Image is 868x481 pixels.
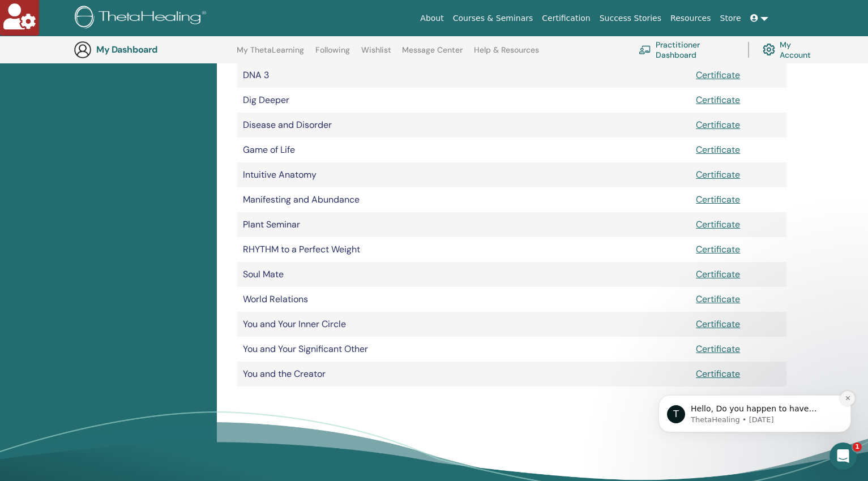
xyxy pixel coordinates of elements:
a: Certificate [696,268,740,280]
a: Certificate [696,243,740,255]
td: Game of Life [237,138,622,162]
a: About [416,8,448,29]
td: Intuitive Anatomy [237,162,622,187]
div: message notification from ThetaHealing, 3d ago. Hello, Do you happen to have pictures of the miss... [17,71,209,109]
a: Message Center [402,45,463,63]
a: Practitioner Dashboard [639,37,734,62]
td: World Relations [237,287,622,312]
a: Certificate [696,69,740,81]
a: My ThetaLearning [237,45,304,63]
a: Certificate [696,119,740,131]
td: You and Your Inner Circle [237,312,622,337]
a: Following [315,45,350,63]
td: RHYTHM to a Perfect Weight [237,237,622,262]
h3: My Dashboard [96,44,209,55]
p: Message from ThetaHealing, sent 3d ago [49,91,195,101]
a: Certificate [696,293,740,305]
td: Disease and Disorder [237,113,622,138]
p: Hello, Do you happen to have pictures of the missing certificates that you can share with us? [49,80,195,91]
img: chalkboard-teacher.svg [639,45,651,54]
img: logo.png [75,6,210,31]
img: generic-user-icon.jpg [74,41,92,59]
a: Certificate [696,144,740,156]
a: Certificate [696,194,740,205]
a: Store [716,8,746,29]
a: Success Stories [595,8,666,29]
a: Courses & Seminars [448,8,538,29]
a: Wishlist [361,45,391,63]
td: Soul Mate [237,262,622,287]
td: You and Your Significant Other [237,337,622,362]
a: Help & Resources [474,45,539,63]
a: Certificate [696,169,740,181]
div: Profile image for ThetaHealing [25,81,44,100]
iframe: Intercom notifications message [642,324,868,450]
a: Resources [666,8,716,29]
iframe: Intercom live chat [829,443,857,470]
a: Certificate [696,94,740,106]
button: Dismiss notification [199,67,213,82]
a: Certification [537,8,595,29]
td: Dig Deeper [237,88,622,113]
img: cog.svg [763,41,775,58]
td: Plant Seminar [237,212,622,237]
a: Certificate [696,318,740,330]
span: 1 [853,443,862,452]
td: DNA 3 [237,63,622,88]
td: You and the Creator [237,362,622,386]
td: Manifesting and Abundance [237,187,622,212]
a: My Account [763,37,820,62]
a: Certificate [696,218,740,230]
